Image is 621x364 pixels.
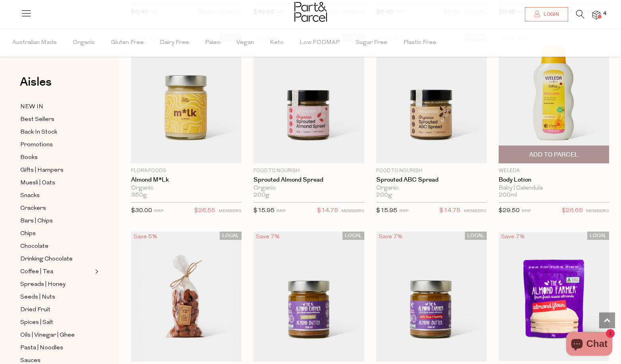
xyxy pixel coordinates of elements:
a: Pasta | Noodles [20,343,93,353]
a: Body Lotion [499,176,609,184]
a: Dried Fruit [20,305,93,315]
a: Muesli | Oats [20,178,93,188]
span: $26.55 [194,206,215,216]
a: Almond M*lk [131,176,242,184]
span: $14.75 [439,206,460,216]
div: Baby | Calendula [499,185,609,192]
small: MEMBERS [341,209,364,213]
span: Vegan [236,29,254,57]
span: Best Sellers [20,115,54,125]
a: Gifts | Hampers [20,165,93,175]
span: Organic [73,29,95,57]
span: Books [20,153,38,163]
span: Gluten Free [111,29,144,57]
button: Add To Parcel [499,146,609,163]
span: $15.95 [253,208,275,214]
span: $29.50 [499,208,520,214]
span: 4 [601,10,608,17]
span: $26.65 [562,206,583,216]
span: Crackers [20,204,46,213]
span: Coffee | Tea [20,267,53,277]
img: Sprouted ABC Spread [376,33,487,163]
span: Drinking Chocolate [20,255,73,264]
span: Spreads | Honey [20,280,66,289]
a: Drinking Chocolate [20,254,93,264]
span: Oils | Vinegar | Ghee [20,331,75,340]
span: Login [542,11,559,18]
span: $14.75 [317,206,338,216]
a: Books [20,153,93,163]
img: Almond Butter [253,232,364,362]
small: MEMBERS [464,209,487,213]
span: LOCAL [220,232,242,240]
a: Promotions [20,140,93,150]
a: Spices | Salt [20,318,93,328]
small: RRP [277,209,286,213]
div: Organic [376,185,487,192]
a: Aisles [20,76,52,96]
p: Weleda [499,167,609,174]
small: MEMBERS [219,209,242,213]
a: Spreads | Honey [20,280,93,289]
span: Chips [20,229,36,239]
img: Sprouted Almond Spread [253,33,364,163]
span: Sugar Free [356,29,387,57]
button: Expand/Collapse Coffee | Tea [93,267,99,276]
span: Aisles [20,73,52,91]
div: Organic [253,185,364,192]
p: Flora Foods [131,167,242,174]
span: Keto [270,29,284,57]
div: Organic [131,185,242,192]
a: Coffee | Tea [20,267,93,277]
img: Almond Butter [376,232,487,362]
img: Body Lotion [499,33,609,163]
span: Promotions [20,140,53,150]
p: Food to Nourish [376,167,487,174]
span: $30.00 [131,208,152,214]
small: RRP [154,209,163,213]
a: 4 [592,11,600,19]
span: Low FODMAP [300,29,340,57]
small: RRP [522,209,531,213]
a: Sprouted ABC Spread [376,176,487,184]
a: Login [525,7,568,21]
span: LOCAL [465,232,487,240]
span: Spices | Salt [20,318,53,328]
img: Almond Flour [499,232,609,361]
span: LOCAL [342,232,364,240]
span: 200g [376,192,392,199]
a: Best Sellers [20,115,93,125]
span: Pasta | Noodles [20,343,63,353]
span: Dairy Free [160,29,189,57]
a: Bars | Chips [20,216,93,226]
span: 200g [253,192,269,199]
a: Oils | Vinegar | Ghee [20,330,93,340]
span: Snacks [20,191,40,201]
img: Almond M*lk [131,33,242,163]
span: NEW IN [20,102,43,112]
a: Sprouted Almond Spread [253,176,364,184]
small: RRP [399,209,408,213]
span: Muesli | Oats [20,178,55,188]
div: Save 7% [499,232,527,242]
img: Part&Parcel [294,2,327,22]
a: Snacks [20,191,93,201]
span: Seeds | Nuts [20,293,55,302]
span: Gifts | Hampers [20,166,64,175]
span: 350g [131,192,147,199]
div: Save 7% [376,232,405,242]
span: Paleo [205,29,221,57]
a: Seeds | Nuts [20,292,93,302]
a: NEW IN [20,102,93,112]
a: Crackers [20,203,93,213]
inbox-online-store-chat: Shopify online store chat [564,332,615,358]
div: Save 5% [131,232,160,242]
span: Add To Parcel [529,151,578,159]
span: Dried Fruit [20,305,50,315]
span: Australian Made [12,29,57,57]
span: LOCAL [587,232,609,240]
small: MEMBERS [586,209,609,213]
p: Food to Nourish [253,167,364,174]
a: Chocolate [20,241,93,251]
div: Save 7% [253,232,282,242]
